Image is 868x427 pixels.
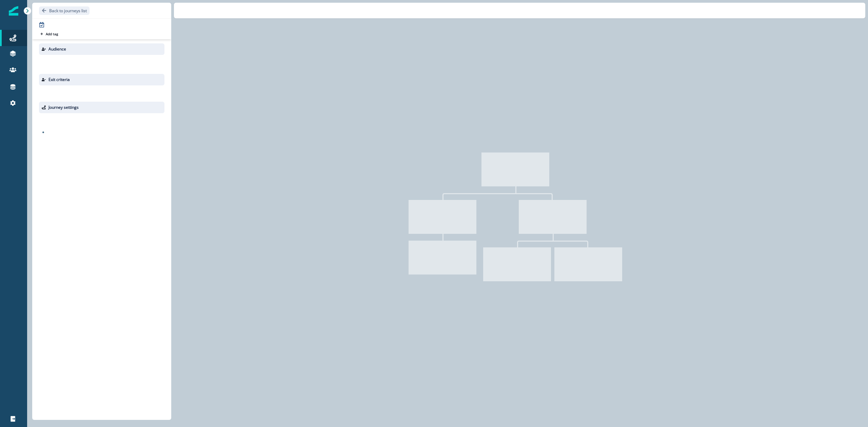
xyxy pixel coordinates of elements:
[39,31,59,37] button: Add tag
[9,6,18,16] img: Inflection
[39,6,90,15] button: Go back
[49,8,87,14] p: Back to journeys list
[48,46,66,52] p: Audience
[48,77,70,83] p: Exit criteria
[46,32,58,36] p: Add tag
[48,104,79,110] p: Journey settings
